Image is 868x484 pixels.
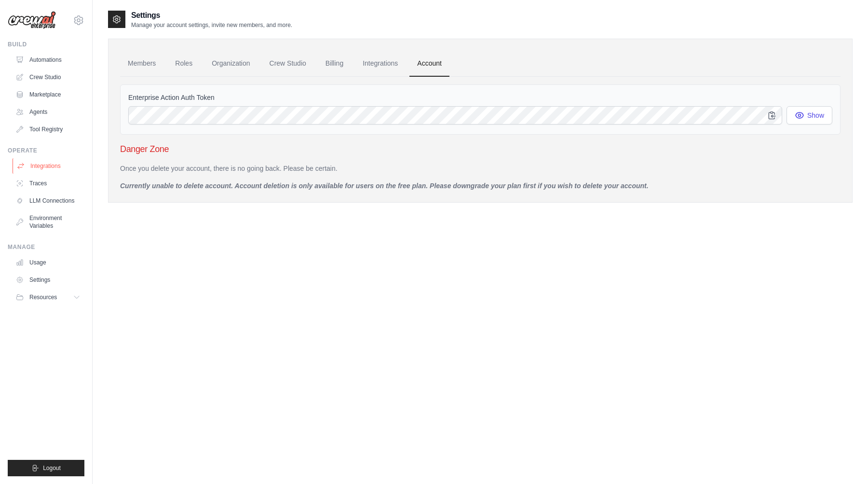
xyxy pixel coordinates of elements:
[355,51,406,77] a: Integrations
[12,290,84,305] button: Resources
[12,69,84,85] a: Crew Studio
[12,272,84,288] a: Settings
[12,87,84,102] a: Marketplace
[204,51,258,77] a: Organization
[262,51,314,77] a: Crew Studio
[787,106,832,124] button: Show
[12,193,84,208] a: LLM Connections
[8,11,56,29] img: Logo
[12,210,84,234] a: Environment Variables
[12,255,84,270] a: Usage
[318,51,351,77] a: Billing
[131,21,292,29] p: Manage your account settings, invite new members, and more.
[12,176,84,191] a: Traces
[12,104,84,120] a: Agents
[120,181,841,191] p: Currently unable to delete account. Account deletion is only available for users on the free plan...
[120,164,841,173] p: Once you delete your account, there is no going back. Please be certain.
[8,147,84,154] div: Operate
[120,142,841,156] h3: Danger Zone
[128,93,832,102] label: Enterprise Action Auth Token
[120,51,163,77] a: Members
[12,52,84,68] a: Automations
[167,51,200,77] a: Roles
[8,41,84,48] div: Build
[29,293,57,301] span: Resources
[131,10,292,21] h2: Settings
[12,122,84,137] a: Tool Registry
[13,158,85,174] a: Integrations
[43,464,61,472] span: Logout
[8,243,84,251] div: Manage
[8,460,84,476] button: Logout
[409,51,449,77] a: Account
